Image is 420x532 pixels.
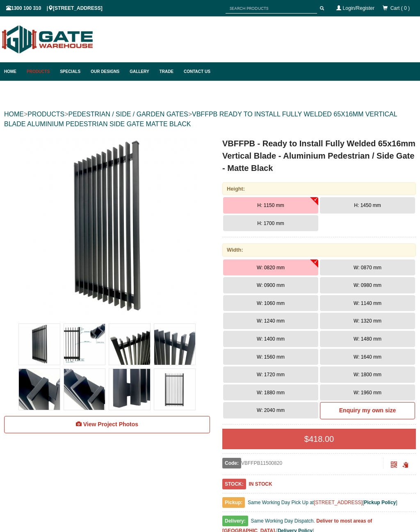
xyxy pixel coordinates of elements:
button: H: 1150 mm [223,197,318,214]
span: Click to copy the URL [402,462,409,468]
span: Cart ( 0 ) [390,5,410,11]
button: H: 1700 mm [223,215,318,232]
div: Width: [222,243,416,256]
img: VBFFPB - Ready to Install Fully Welded 65x16mm Vertical Blade - Aluminium Pedestrian / Side Gate ... [64,324,105,365]
span: W: 1640 mm [354,354,381,360]
span: Same Working Day Dispatch. [251,518,315,524]
span: W: 1560 mm [257,354,285,360]
span: H: 1150 mm [257,202,284,208]
span: W: 1960 mm [354,390,381,396]
a: VBFFPB READY TO INSTALL FULLY WELDED 65X16MM VERTICAL BLADE ALUMINIUM PEDESTRIAN SIDE GATE MATTE ... [4,111,397,127]
button: W: 1560 mm [223,349,318,365]
button: W: 1400 mm [223,331,318,347]
a: Login/Register [343,5,374,11]
img: VBFFPB - Ready to Install Fully Welded 65x16mm Vertical Blade - Aluminium Pedestrian / Side Gate ... [64,369,105,410]
span: W: 1060 mm [257,300,285,306]
span: W: 1240 mm [257,318,285,324]
button: W: 1960 mm [320,384,415,401]
button: W: 0820 mm [223,259,318,276]
span: W: 1140 mm [354,300,381,306]
span: W: 0870 mm [354,265,381,271]
span: W: 1320 mm [354,318,381,324]
img: VBFFPB - Ready to Install Fully Welded 65x16mm Vertical Blade - Aluminium Pedestrian / Side Gate ... [109,324,150,365]
span: View Project Photos [83,421,138,427]
a: Home [4,62,23,81]
a: [STREET_ADDRESS] [314,500,363,505]
span: W: 2040 mm [257,407,285,413]
span: Same Working Day Pick Up at [ ] [248,500,397,505]
span: W: 1400 mm [257,336,285,342]
img: VBFFPB - Ready to Install Fully Welded 65x16mm Vertical Blade - Aluminium Pedestrian / Side Gate ... [154,324,195,365]
img: VBFFPB - Ready to Install Fully Welded 65x16mm Vertical Blade - Aluminium Pedestrian / Side Gate ... [109,369,150,410]
span: H: 1450 mm [354,202,381,208]
div: VBFFPB11500820 [222,458,383,468]
a: Pickup Policy [364,500,396,505]
span: Pickup: [222,497,245,508]
b: Enquiry my own size [339,407,396,414]
a: Contact Us [180,62,210,81]
a: Trade [155,62,180,81]
img: VBFFPB - Ready to Install Fully Welded 65x16mm Vertical Blade - Aluminium Pedestrian / Side Gate ... [17,137,197,318]
button: W: 0900 mm [223,277,318,293]
span: W: 1480 mm [354,336,381,342]
a: Enquiry my own size [320,402,415,419]
span: H: 1700 mm [257,221,284,226]
button: W: 1720 mm [223,366,318,383]
span: 1300 100 310 | [STREET_ADDRESS] [6,5,103,11]
a: VBFFPB - Ready to Install Fully Welded 65x16mm Vertical Blade - Aluminium Pedestrian / Side Gate ... [5,137,209,318]
span: 418.00 [309,434,334,443]
span: STOCK: [222,479,246,489]
span: W: 0980 mm [354,282,381,288]
span: W: 0820 mm [257,265,285,271]
button: W: 1060 mm [223,295,318,311]
div: Height: [222,182,416,195]
img: VBFFPB - Ready to Install Fully Welded 65x16mm Vertical Blade - Aluminium Pedestrian / Side Gate ... [154,369,195,410]
a: PRODUCTS [27,111,64,118]
span: W: 1720 mm [257,372,285,377]
a: Gallery [126,62,155,81]
b: IN STOCK [249,481,272,487]
span: Code: [222,458,241,468]
a: Products [23,62,56,81]
span: W: 0900 mm [257,282,285,288]
button: W: 1800 mm [320,366,415,383]
button: W: 1140 mm [320,295,415,311]
div: $ [222,429,416,449]
a: Our Designs [87,62,126,81]
a: Click to enlarge and scan to share. [391,463,397,468]
a: View Project Photos [4,416,210,433]
input: SEARCH PRODUCTS [226,3,317,14]
button: W: 2040 mm [223,402,318,418]
button: H: 1450 mm [320,197,415,214]
span: W: 1880 mm [257,390,285,396]
button: W: 1480 mm [320,331,415,347]
h1: VBFFPB - Ready to Install Fully Welded 65x16mm Vertical Blade - Aluminium Pedestrian / Side Gate ... [222,137,416,174]
div: > > > [4,101,416,137]
img: VBFFPB - Ready to Install Fully Welded 65x16mm Vertical Blade - Aluminium Pedestrian / Side Gate ... [19,369,60,410]
button: W: 1320 mm [320,313,415,329]
button: W: 0980 mm [320,277,415,293]
button: W: 0870 mm [320,259,415,276]
button: W: 1240 mm [223,313,318,329]
span: Delivery: [222,516,248,526]
button: W: 1880 mm [223,384,318,401]
a: PEDESTRIAN / SIDE / GARDEN GATES [68,111,188,118]
span: W: 1800 mm [354,372,381,377]
a: Specials [56,62,87,81]
img: VBFFPB - Ready to Install Fully Welded 65x16mm Vertical Blade - Aluminium Pedestrian / Side Gate ... [19,324,60,365]
button: W: 1640 mm [320,349,415,365]
a: HOME [4,111,24,118]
